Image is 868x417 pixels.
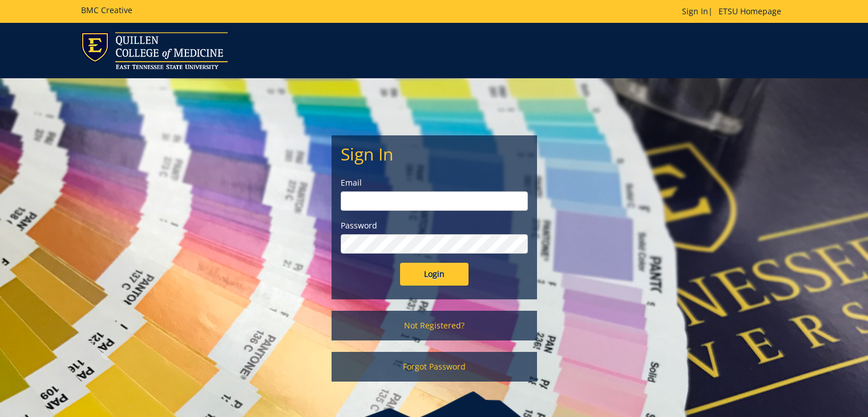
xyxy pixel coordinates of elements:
p: | [682,6,787,17]
input: Login [400,263,469,286]
label: Password [341,220,528,231]
a: Forgot Password [332,352,537,382]
h2: Sign In [341,145,528,163]
a: Not Registered? [332,311,537,340]
img: ETSU logo [81,32,228,69]
label: Email [341,177,528,189]
a: Sign In [682,6,708,17]
a: ETSU Homepage [713,6,787,17]
h5: BMC Creative [81,6,132,14]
